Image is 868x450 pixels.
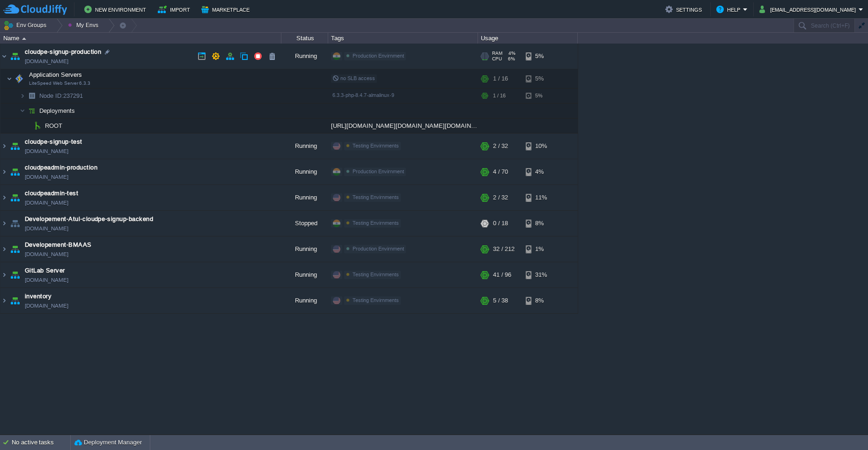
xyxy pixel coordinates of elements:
a: [DOMAIN_NAME] [25,147,68,156]
button: My Envs [68,19,101,32]
img: AMDAwAAAACH5BAEAAAAALAAAAAABAAEAAAICRAEAOw== [25,103,38,118]
div: Running [281,236,328,262]
div: Running [281,159,328,184]
a: [DOMAIN_NAME] [25,198,68,207]
a: [DOMAIN_NAME] [25,172,68,182]
a: Developement-BMAAS [25,240,92,250]
div: Stopped [281,211,328,236]
img: AMDAwAAAACH5BAEAAAAALAAAAAABAAEAAAICRAEAOw== [0,288,8,313]
div: 8% [526,211,556,236]
a: Node ID:237291 [38,92,84,100]
div: 2 / 32 [493,133,508,159]
button: Help [716,4,743,15]
span: Testing Envirnments [353,194,399,200]
div: [URL][DOMAIN_NAME][DOMAIN_NAME][DOMAIN_NAME] [328,118,478,133]
img: AMDAwAAAACH5BAEAAAAALAAAAAABAAEAAAICRAEAOw== [20,103,25,118]
div: 5 / 38 [493,288,508,313]
span: Testing Envirnments [353,220,399,226]
div: Running [281,185,328,210]
div: 1% [526,236,556,262]
span: no SLB access [332,75,375,81]
a: [DOMAIN_NAME] [25,224,68,233]
span: Production Envirnment [353,246,404,251]
img: AMDAwAAAACH5BAEAAAAALAAAAAABAAEAAAICRAEAOw== [8,211,22,236]
button: New Environment [84,4,149,15]
div: 1 / 16 [493,69,508,88]
div: 31% [526,262,556,288]
img: AMDAwAAAACH5BAEAAAAALAAAAAABAAEAAAICRAEAOw== [0,211,8,236]
button: Env Groups [3,19,50,32]
img: AMDAwAAAACH5BAEAAAAALAAAAAABAAEAAAICRAEAOw== [8,288,22,313]
div: 8% [526,288,556,313]
a: cloudpeadmin-production [25,163,97,172]
img: AMDAwAAAACH5BAEAAAAALAAAAAABAAEAAAICRAEAOw== [8,159,22,184]
a: cloudpe-signup-test [25,137,82,147]
div: 1 / 16 [493,89,506,103]
div: Running [281,133,328,159]
a: [DOMAIN_NAME] [25,275,68,285]
a: [DOMAIN_NAME] [25,57,68,66]
img: AMDAwAAAACH5BAEAAAAALAAAAAABAAEAAAICRAEAOw== [0,44,8,69]
a: ROOT [44,122,64,130]
span: LiteSpeed Web Server 6.3.3 [29,81,90,86]
span: Production Envirnment [353,169,404,174]
div: 11% [526,185,556,210]
div: 41 / 96 [493,262,511,288]
a: GitLab Server [25,266,65,275]
div: 4 / 70 [493,159,508,184]
a: inventory [25,292,51,301]
span: Node ID: [39,92,63,99]
img: AMDAwAAAACH5BAEAAAAALAAAAAABAAEAAAICRAEAOw== [0,236,8,262]
span: Application Servers [28,71,83,79]
div: Running [281,262,328,288]
img: AMDAwAAAACH5BAEAAAAALAAAAAABAAEAAAICRAEAOw== [13,69,26,88]
img: AMDAwAAAACH5BAEAAAAALAAAAAABAAEAAAICRAEAOw== [25,89,38,103]
span: Testing Envirnments [353,272,399,277]
span: 6% [506,56,515,62]
img: AMDAwAAAACH5BAEAAAAALAAAAAABAAEAAAICRAEAOw== [25,118,31,133]
div: 2 / 32 [493,185,508,210]
a: Deployments [38,107,76,115]
a: cloudpe-signup-production [25,47,101,57]
img: AMDAwAAAACH5BAEAAAAALAAAAAABAAEAAAICRAEAOw== [22,37,26,40]
a: [DOMAIN_NAME] [25,250,68,259]
a: [DOMAIN_NAME] [25,301,68,310]
img: AMDAwAAAACH5BAEAAAAALAAAAAABAAEAAAICRAEAOw== [0,185,8,210]
img: AMDAwAAAACH5BAEAAAAALAAAAAABAAEAAAICRAEAOw== [0,159,8,184]
span: RAM [492,51,502,56]
div: 5% [526,44,556,69]
span: Production Envirnment [353,53,404,59]
img: AMDAwAAAACH5BAEAAAAALAAAAAABAAEAAAICRAEAOw== [8,133,22,159]
div: 5% [526,89,556,103]
div: Tags [329,33,478,44]
div: 32 / 212 [493,236,515,262]
a: Developement-Atul-cloudpe-signup-backend [25,214,153,224]
div: Running [281,288,328,313]
span: 4% [506,51,515,56]
button: Deployment Manager [74,438,142,447]
div: Running [281,44,328,69]
button: Settings [665,4,705,15]
span: 237291 [38,92,84,100]
span: Testing Envirnments [353,143,399,148]
div: 4% [526,159,556,184]
span: Testing Envirnments [353,297,399,303]
span: CPU [492,56,502,62]
img: AMDAwAAAACH5BAEAAAAALAAAAAABAAEAAAICRAEAOw== [0,262,8,288]
div: Status [282,33,328,44]
div: 10% [526,133,556,159]
img: CloudJiffy [3,4,67,15]
img: AMDAwAAAACH5BAEAAAAALAAAAAABAAEAAAICRAEAOw== [8,185,22,210]
img: AMDAwAAAACH5BAEAAAAALAAAAAABAAEAAAICRAEAOw== [8,44,22,69]
button: Marketplace [201,4,252,15]
div: 0 / 18 [493,211,508,236]
span: 6.3.3-php-8.4.7-almalinux-9 [332,92,394,98]
div: No active tasks [12,435,70,450]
